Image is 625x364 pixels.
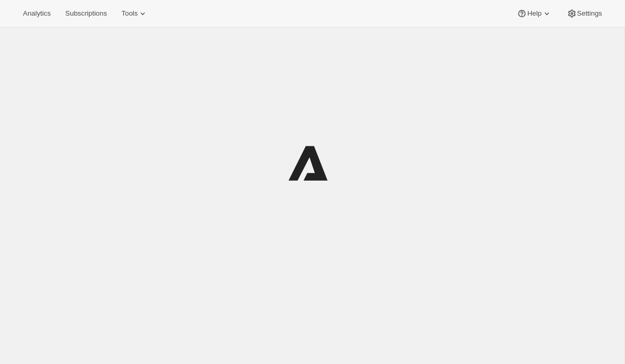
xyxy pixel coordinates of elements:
button: Help [510,6,558,21]
span: Settings [577,9,602,18]
span: Help [527,9,541,18]
span: Tools [121,9,137,18]
button: Tools [115,6,154,21]
span: Subscriptions [65,9,107,18]
button: Subscriptions [59,6,113,21]
span: Analytics [23,9,51,18]
button: Settings [560,6,608,21]
button: Analytics [17,6,57,21]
